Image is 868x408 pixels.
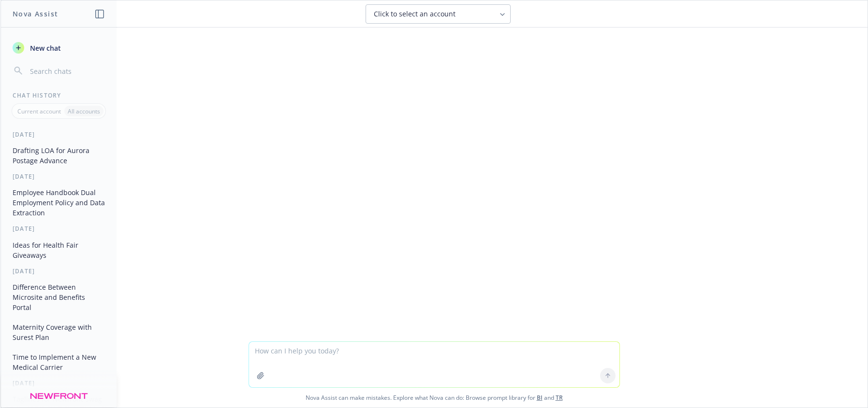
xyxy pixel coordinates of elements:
[9,319,109,345] button: Maternity Coverage with Surest Plan
[28,64,105,78] input: Search chats
[4,388,864,408] span: Nova Assist can make mistakes. Explore what Nova can do: Browse prompt library for and
[13,9,58,19] h1: Nova Assist
[1,130,117,139] div: [DATE]
[374,9,456,19] span: Click to select an account
[9,184,109,221] button: Employee Handbook Dual Employment Policy and Data Extraction
[9,39,109,56] button: New chat
[1,225,117,233] div: [DATE]
[537,394,543,402] a: BI
[366,4,511,24] button: Click to select an account
[17,107,61,115] p: Current account
[68,107,100,115] p: All accounts
[28,43,61,53] span: New chat
[556,394,563,402] a: TR
[9,279,109,315] button: Difference Between Microsite and Benefits Portal
[9,237,109,263] button: Ideas for Health Fair Giveaways
[1,379,117,387] div: [DATE]
[9,142,109,169] button: Drafting LOA for Aurora Postage Advance
[9,349,109,375] button: Time to Implement a New Medical Carrier
[1,267,117,275] div: [DATE]
[1,172,117,181] div: [DATE]
[1,91,117,99] div: Chat History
